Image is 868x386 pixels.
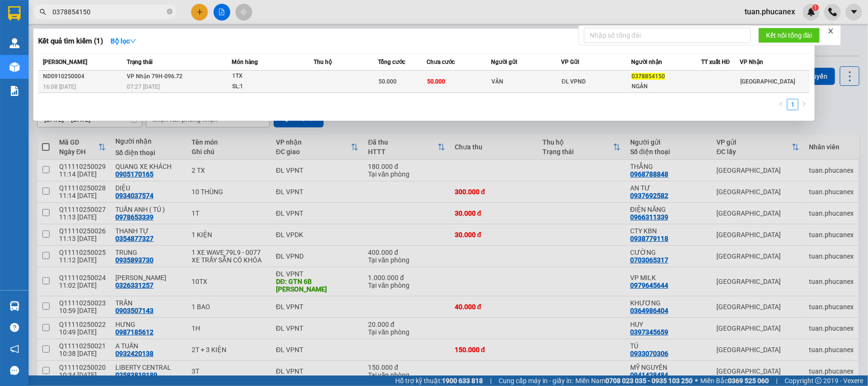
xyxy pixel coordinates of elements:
[778,101,784,107] span: left
[427,59,455,65] span: Chưa cước
[127,73,183,80] span: VP Nhận 79H-096.72
[584,28,751,43] input: Nhập số tổng đài
[10,86,20,96] img: solution-icon
[10,366,19,375] span: message
[798,99,810,110] button: right
[103,12,126,35] img: logo.jpg
[43,72,124,82] div: ND0910250004
[43,59,87,65] span: [PERSON_NAME]
[787,99,798,110] a: 1
[40,9,46,15] span: search
[491,59,518,65] span: Người gửi
[758,28,820,43] button: Kết nối tổng đài
[562,78,586,85] span: ĐL VPND
[10,301,20,311] img: warehouse-icon
[632,82,701,92] div: NGÂN
[776,99,787,110] li: Previous Page
[10,323,19,332] span: question-circle
[232,59,258,65] span: Món hàng
[776,99,787,110] button: left
[427,78,445,85] span: 50.000
[740,59,763,65] span: VP Nhận
[127,83,160,90] span: 07:27 [DATE]
[798,99,810,110] li: Next Page
[127,59,153,65] span: Trạng thái
[80,36,131,44] b: [DOMAIN_NAME]
[378,59,405,65] span: Tổng cước
[492,77,561,87] div: VÂN
[801,101,807,107] span: right
[232,71,304,82] div: 1TX
[827,28,834,34] span: close
[10,62,20,72] img: warehouse-icon
[130,38,136,44] span: down
[787,99,798,110] li: 1
[10,38,20,48] img: warehouse-icon
[232,82,304,92] div: SL: 1
[80,45,131,57] li: (c) 2017
[167,8,173,17] span: close-circle
[12,12,60,60] img: logo.jpg
[561,59,579,65] span: VP Gửi
[766,30,812,41] span: Kết nối tổng đài
[43,83,76,90] span: 16:08 [DATE]
[8,6,20,21] img: logo-vxr
[111,37,136,45] strong: Bộ lọc
[12,62,50,123] b: Phúc An Express
[631,59,662,65] span: Người nhận
[740,78,795,85] span: [GEOGRAPHIC_DATA]
[167,9,173,14] span: close-circle
[632,73,665,80] span: 0378854150
[314,59,332,65] span: Thu hộ
[59,14,94,59] b: Gửi khách hàng
[38,36,103,46] h3: Kết quả tìm kiếm ( 1 )
[378,78,397,85] span: 50.000
[10,344,19,354] span: notification
[52,7,165,17] input: Tìm tên, số ĐT hoặc mã đơn
[701,59,730,65] span: TT xuất HĐ
[103,33,144,49] button: Bộ lọcdown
